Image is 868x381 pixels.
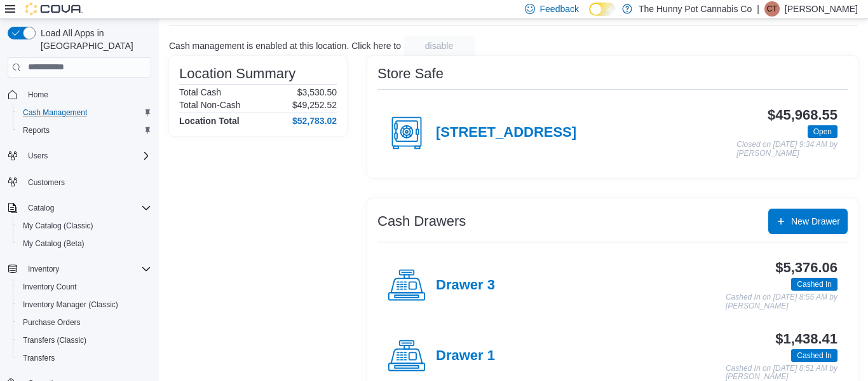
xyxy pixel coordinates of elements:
[179,66,295,81] h3: Location Summary
[18,279,82,294] a: Inventory Count
[18,315,151,330] span: Purchase Orders
[775,260,837,275] h3: $5,376.06
[179,87,221,97] h6: Total Cash
[13,331,156,349] button: Transfers (Classic)
[13,278,156,296] button: Inventory Count
[3,85,156,104] button: Home
[589,3,616,16] input: Dark Mode
[18,350,151,366] span: Transfers
[23,174,151,190] span: Customers
[23,175,70,190] a: Customers
[13,349,156,367] button: Transfers
[28,151,48,161] span: Users
[23,317,81,328] span: Purchase Orders
[791,215,840,228] span: New Drawer
[18,123,151,138] span: Reports
[23,353,55,363] span: Transfers
[18,105,92,120] a: Cash Management
[292,100,337,110] p: $49,252.52
[23,107,87,118] span: Cash Management
[18,333,92,348] a: Transfers (Classic)
[808,125,837,138] span: Open
[425,39,453,52] span: disable
[377,214,466,229] h3: Cash Drawers
[764,1,780,17] div: Crystal Toth-Derry
[23,261,151,277] span: Inventory
[775,331,837,347] h3: $1,438.41
[179,116,240,126] h4: Location Total
[436,277,495,294] h4: Drawer 3
[13,217,156,235] button: My Catalog (Classic)
[23,200,59,216] button: Catalog
[540,3,579,15] span: Feedback
[13,314,156,331] button: Purchase Orders
[18,297,123,312] a: Inventory Manager (Classic)
[3,147,156,165] button: Users
[768,209,848,234] button: New Drawer
[297,87,337,97] p: $3,530.50
[757,1,759,17] p: |
[23,221,93,231] span: My Catalog (Classic)
[436,348,495,364] h4: Drawer 1
[18,236,151,251] span: My Catalog (Beta)
[785,1,858,17] p: [PERSON_NAME]
[3,260,156,278] button: Inventory
[767,1,777,17] span: CT
[23,148,151,163] span: Users
[18,350,60,366] a: Transfers
[403,36,475,56] button: disable
[23,87,151,102] span: Home
[18,105,151,120] span: Cash Management
[25,3,83,15] img: Cova
[28,203,54,213] span: Catalog
[23,125,50,135] span: Reports
[18,218,98,233] a: My Catalog (Classic)
[28,90,48,100] span: Home
[292,116,337,126] h4: $52,783.02
[23,300,118,310] span: Inventory Manager (Classic)
[18,123,55,138] a: Reports
[13,296,156,314] button: Inventory Manager (Classic)
[13,235,156,253] button: My Catalog (Beta)
[28,264,59,274] span: Inventory
[36,27,151,52] span: Load All Apps in [GEOGRAPHIC_DATA]
[23,282,77,292] span: Inventory Count
[18,297,151,312] span: Inventory Manager (Classic)
[18,236,90,251] a: My Catalog (Beta)
[23,261,64,277] button: Inventory
[169,41,401,51] p: Cash management is enabled at this location. Click here to
[18,315,86,330] a: Purchase Orders
[179,100,241,110] h6: Total Non-Cash
[791,349,837,362] span: Cashed In
[736,141,837,158] p: Closed on [DATE] 9:34 AM by [PERSON_NAME]
[23,87,53,102] a: Home
[23,200,151,216] span: Catalog
[791,278,837,291] span: Cashed In
[768,107,837,123] h3: $45,968.55
[28,177,65,188] span: Customers
[23,335,86,345] span: Transfers (Classic)
[436,125,576,141] h4: [STREET_ADDRESS]
[639,1,752,17] p: The Hunny Pot Cannabis Co
[797,279,832,290] span: Cashed In
[813,126,832,137] span: Open
[726,293,837,310] p: Cashed In on [DATE] 8:55 AM by [PERSON_NAME]
[18,218,151,233] span: My Catalog (Classic)
[18,279,151,294] span: Inventory Count
[23,239,85,249] span: My Catalog (Beta)
[797,350,832,361] span: Cashed In
[13,104,156,121] button: Cash Management
[3,199,156,217] button: Catalog
[3,172,156,191] button: Customers
[377,66,444,81] h3: Store Safe
[23,148,53,163] button: Users
[13,121,156,139] button: Reports
[18,333,151,348] span: Transfers (Classic)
